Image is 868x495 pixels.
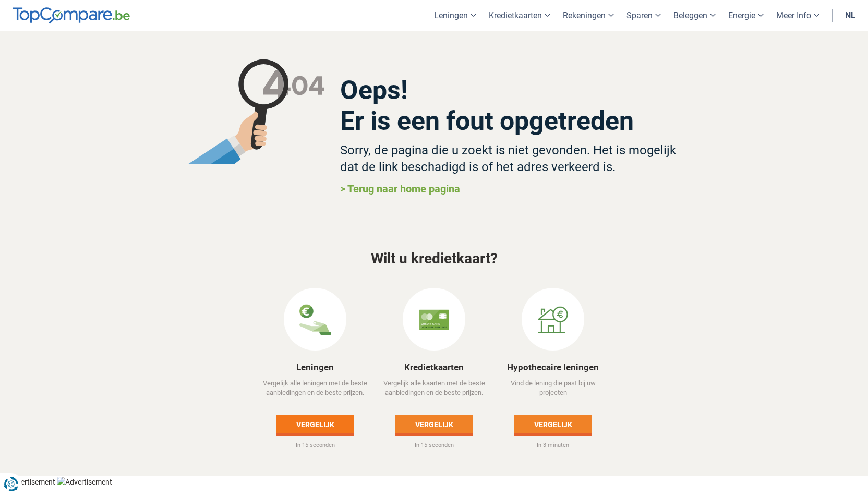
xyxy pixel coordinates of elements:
[13,7,130,24] img: TopCompare
[376,379,493,407] p: Vergelijk alle kaarten met de beste aanbiedingen en de beste prijzen.
[376,441,493,450] p: In 15 seconden
[395,415,473,433] a: Vergelijk
[276,415,354,433] a: Vergelijk
[495,441,612,450] p: In 3 minuten
[507,362,599,372] a: Hypothecaire leningen
[188,59,325,164] img: magnifying glass not found
[495,379,612,407] p: Vind de lening die past bij uw projecten
[514,415,592,433] a: Vergelijk
[137,251,731,267] h3: Wilt u kredietkaart?
[340,183,460,195] a: > Terug naar home pagina
[404,362,464,372] a: Kredietkaarten
[57,477,112,487] img: Advertisement
[340,75,681,137] h2: Oeps! Er is een fout opgetreden
[257,379,374,407] p: Vergelijk alle leningen met de beste aanbiedingen en de beste prijzen.
[299,304,331,335] img: Leningen
[418,304,450,335] img: Kredietkaarten
[296,362,334,372] a: Leningen
[257,441,374,450] p: In 15 seconden
[340,142,681,175] h3: Sorry, de pagina die u zoekt is niet gevonden. Het is mogelijk dat de link beschadigd is of het a...
[537,304,569,335] img: Hypothecaire leningen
